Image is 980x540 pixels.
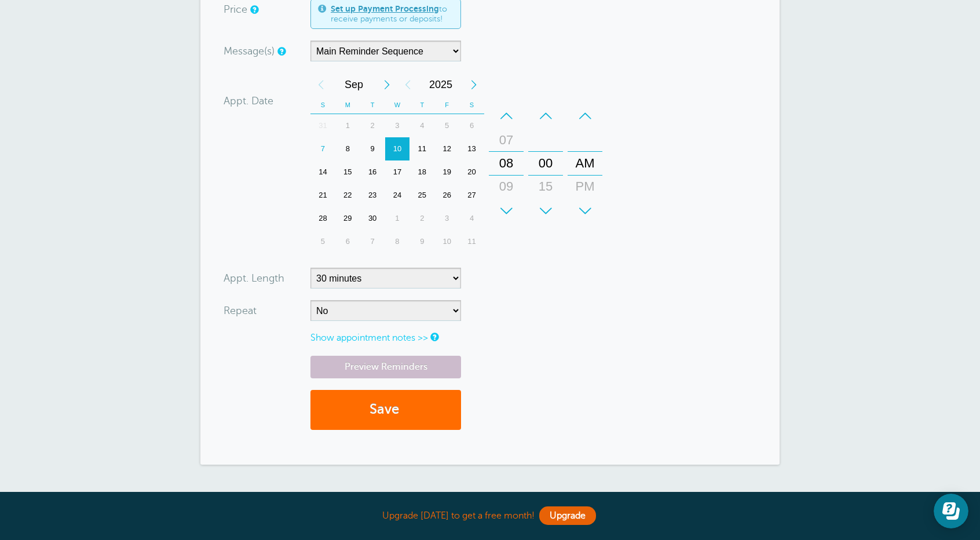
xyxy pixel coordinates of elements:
div: 8 [385,230,410,253]
div: Monday, September 8 [335,137,360,160]
div: Thursday, September 4 [409,114,434,137]
div: 5 [310,230,335,253]
div: 10 [385,137,410,160]
th: M [335,96,360,114]
div: Tuesday, October 7 [360,230,385,253]
div: Monday, September 1 [335,114,360,137]
div: 21 [310,184,335,207]
div: 30 [532,198,560,221]
div: Monday, October 6 [335,230,360,253]
div: 4 [409,114,434,137]
div: Wednesday, September 10 [385,137,410,160]
div: Thursday, October 2 [409,207,434,230]
a: An optional price for the appointment. If you set a price, you can include a payment link in your... [250,6,257,13]
div: 2 [360,114,385,137]
a: Show appointment notes >> [310,333,428,343]
div: Saturday, October 11 [459,230,484,253]
div: Hours [489,104,524,222]
div: Friday, October 10 [434,230,459,253]
th: S [459,96,484,114]
div: 31 [310,114,335,137]
div: Monday, September 22 [335,184,360,207]
label: Message(s) [224,46,275,56]
div: Friday, September 19 [434,160,459,184]
a: Notes are for internal use only, and are not visible to your clients. [430,333,437,341]
div: 3 [385,114,410,137]
div: Thursday, October 9 [409,230,434,253]
div: 14 [310,160,335,184]
div: Upgrade [DATE] to get a free month! [200,503,780,528]
div: Thursday, September 25 [409,184,434,207]
div: Tuesday, September 2 [360,114,385,137]
span: 2025 [418,73,463,96]
div: Next Month [376,73,397,96]
div: 18 [409,160,434,184]
div: Thursday, September 11 [409,137,434,160]
div: 22 [335,184,360,207]
div: Tuesday, September 23 [360,184,385,207]
div: Saturday, September 20 [459,160,484,184]
div: 15 [532,175,560,198]
a: Upgrade [539,506,596,525]
div: Thursday, September 18 [409,160,434,184]
div: Wednesday, October 8 [385,230,410,253]
div: 8 [335,137,360,160]
div: 28 [310,207,335,230]
div: 16 [360,160,385,184]
div: 29 [335,207,360,230]
span: to receive payments or deposits! [331,4,454,24]
div: Tuesday, September 9 [360,137,385,160]
div: Minutes [528,104,563,222]
div: Previous Month [310,73,331,96]
div: 6 [459,114,484,137]
th: S [310,96,335,114]
div: AM [571,152,599,175]
div: 23 [360,184,385,207]
div: Friday, October 3 [434,207,459,230]
div: Saturday, September 13 [459,137,484,160]
div: 24 [385,184,410,207]
div: 4 [459,207,484,230]
div: 15 [335,160,360,184]
div: Wednesday, October 1 [385,207,410,230]
div: Monday, September 15 [335,160,360,184]
a: Preview Reminders [310,356,461,378]
div: Previous Year [397,73,418,96]
div: 11 [409,137,434,160]
div: Next Year [463,73,484,96]
div: Wednesday, September 17 [385,160,410,184]
div: 2 [409,207,434,230]
div: 3 [434,207,459,230]
th: T [360,96,385,114]
iframe: Resource center [934,494,968,528]
div: 6 [335,230,360,253]
div: Sunday, August 31 [310,114,335,137]
a: Set up Payment Processing [331,4,439,13]
div: Saturday, September 27 [459,184,484,207]
div: 1 [385,207,410,230]
div: Today, Sunday, September 7 [310,137,335,160]
div: 1 [335,114,360,137]
div: 27 [459,184,484,207]
div: Wednesday, September 24 [385,184,410,207]
button: Save [310,390,461,430]
div: Saturday, September 6 [459,114,484,137]
div: Friday, September 12 [434,137,459,160]
div: Sunday, October 5 [310,230,335,253]
div: 5 [434,114,459,137]
div: Sunday, September 14 [310,160,335,184]
div: 7 [310,137,335,160]
div: PM [571,175,599,198]
div: Friday, September 26 [434,184,459,207]
label: Repeat [224,305,257,316]
div: Saturday, October 4 [459,207,484,230]
div: 10 [434,230,459,253]
div: Tuesday, September 30 [360,207,385,230]
span: September [331,73,376,96]
div: Friday, September 5 [434,114,459,137]
div: 07 [492,129,520,152]
div: 25 [409,184,434,207]
div: 00 [532,152,560,175]
div: 9 [409,230,434,253]
label: Appt. Length [224,273,284,283]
